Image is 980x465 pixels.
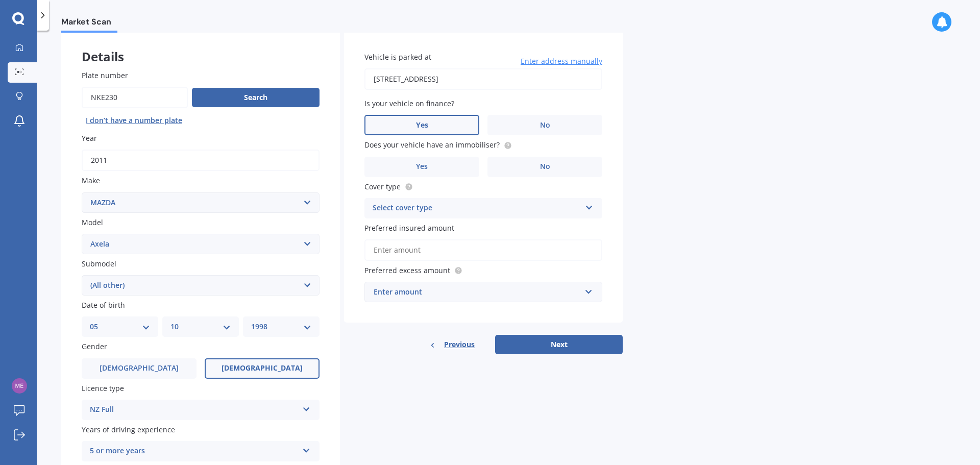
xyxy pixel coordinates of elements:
span: Year [82,133,97,143]
span: Vehicle is parked at [364,52,431,62]
span: No [540,162,550,171]
input: Enter plate number [82,87,188,108]
div: Details [61,31,340,62]
input: YYYY [82,150,320,171]
span: Yes [416,121,428,130]
span: Years of driving experience [82,425,175,434]
input: Enter address [364,68,602,90]
span: Does your vehicle have an immobiliser? [364,140,500,150]
button: Search [192,88,320,107]
span: No [540,121,550,130]
span: Submodel [82,259,116,268]
span: Date of birth [82,300,125,310]
span: Preferred insured amount [364,223,454,233]
button: I don’t have a number plate [82,112,186,129]
span: [DEMOGRAPHIC_DATA] [222,364,303,373]
span: Enter address manually [521,56,602,66]
span: Yes [416,162,428,171]
span: [DEMOGRAPHIC_DATA] [100,364,179,373]
div: Select cover type [373,202,581,214]
input: Enter amount [364,239,602,261]
span: Model [82,217,103,227]
div: 5 or more years [90,445,298,457]
span: Previous [444,337,475,352]
img: e12329d9b5a75a25d14d28a204aac778 [12,378,27,394]
span: Cover type [364,182,401,191]
button: Next [495,335,623,354]
span: Make [82,176,100,186]
span: Market Scan [61,17,117,31]
span: Gender [82,342,107,352]
span: Preferred excess amount [364,265,450,275]
div: NZ Full [90,404,298,416]
span: Licence type [82,383,124,393]
div: Enter amount [374,286,581,298]
span: Is your vehicle on finance? [364,99,454,108]
span: Plate number [82,70,128,80]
